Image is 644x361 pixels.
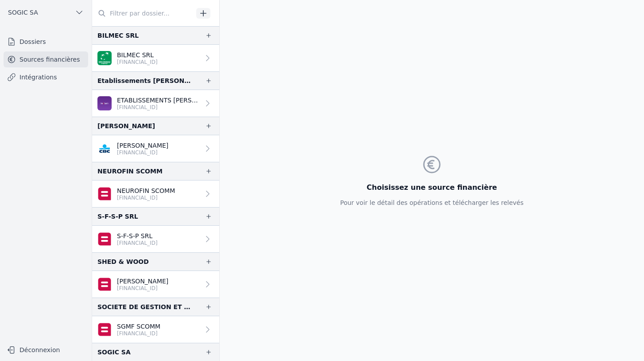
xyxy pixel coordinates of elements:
[117,149,168,156] p: [FINANCIAL_ID]
[117,104,200,111] p: [FINANCIAL_ID]
[92,5,193,21] input: Filtrer par dossier...
[117,285,168,292] p: [FINANCIAL_ID]
[117,194,175,201] p: [FINANCIAL_ID]
[97,51,112,65] img: BNP_BE_BUSINESS_GEBABEBB.png
[117,239,158,247] p: [FINANCIAL_ID]
[97,211,138,222] div: S-F-S-P SRL
[117,232,158,240] p: S-F-S-P SRL
[117,322,160,331] p: SGMF SCOMM
[97,75,191,86] div: Etablissements [PERSON_NAME] et fils [PERSON_NAME]
[117,96,200,105] p: ETABLISSEMENTS [PERSON_NAME] & F
[92,271,219,298] a: [PERSON_NAME] [FINANCIAL_ID]
[97,96,112,110] img: BEOBANK_CTBKBEBX.png
[4,343,88,357] button: Déconnexion
[97,322,112,337] img: belfius-1.png
[97,232,112,246] img: belfius-1.png
[117,277,168,286] p: [PERSON_NAME]
[97,302,191,312] div: SOCIETE DE GESTION ET DE MOYENS POUR FIDUCIAIRES SCS
[97,166,163,177] div: NEUROFIN SCOMM
[97,277,112,291] img: belfius-1.png
[92,180,219,207] a: NEUROFIN SCOMM [FINANCIAL_ID]
[92,45,219,71] a: BILMEC SRL [FINANCIAL_ID]
[4,5,88,20] button: SOGIC SA
[97,187,112,201] img: belfius-1.png
[4,69,88,85] a: Intégrations
[97,256,149,267] div: SHED & WOOD
[340,182,524,193] h3: Choisissez une source financière
[117,141,168,150] p: [PERSON_NAME]
[117,186,175,195] p: NEUROFIN SCOMM
[97,347,131,357] div: SOGIC SA
[8,8,38,17] span: SOGIC SA
[4,34,88,50] a: Dossiers
[97,121,155,131] div: [PERSON_NAME]
[92,226,219,252] a: S-F-S-P SRL [FINANCIAL_ID]
[97,141,112,156] img: CBC_CREGBEBB.png
[92,316,219,343] a: SGMF SCOMM [FINANCIAL_ID]
[4,51,88,67] a: Sources financières
[92,90,219,117] a: ETABLISSEMENTS [PERSON_NAME] & F [FINANCIAL_ID]
[117,330,160,337] p: [FINANCIAL_ID]
[97,30,139,41] div: BILMEC SRL
[92,135,219,162] a: [PERSON_NAME] [FINANCIAL_ID]
[117,59,158,66] p: [FINANCIAL_ID]
[340,198,524,207] p: Pour voir le détail des opérations et télécharger les relevés
[117,51,158,59] p: BILMEC SRL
